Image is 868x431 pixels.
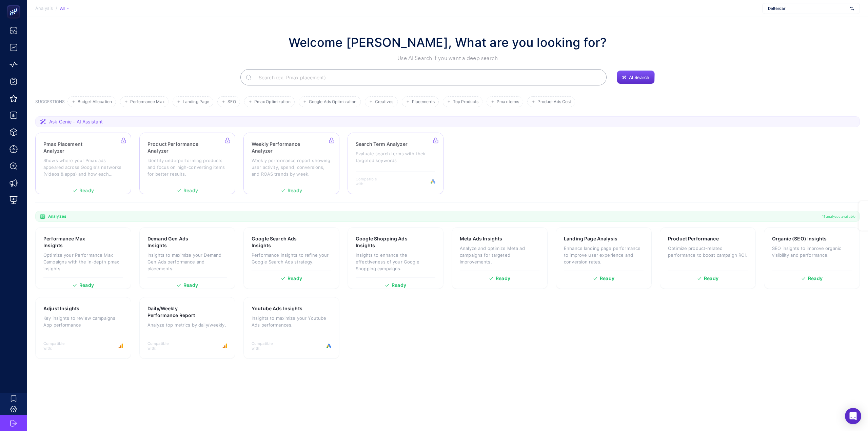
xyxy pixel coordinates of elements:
[452,227,548,289] a: Meta Ads InsightsAnalyze and optimize Meta ad campaigns for targeted improvements.Ready
[35,6,53,11] span: Analysis
[850,5,854,12] img: svg%3e
[35,227,131,289] a: Performance Max InsightsOptimize your Performance Max Campaigns with the in-depth pmax insights.R...
[78,99,112,104] span: Budget Allocation
[130,99,164,104] span: Performance Max
[660,227,756,289] a: Product PerformanceOptimize product-related performance to boost campaign ROI.Ready
[629,75,649,80] span: AI Search
[183,283,198,288] span: Ready
[243,133,339,194] a: Weekly Performance AnalyzerWeekly performance report showing user activity, spend, conversions, a...
[147,341,178,351] span: Compatible with:
[253,68,601,87] input: Search
[356,252,435,272] p: Insights to enhance the effectiveness of your Google Shopping campaigns.
[252,252,331,265] p: Performance insights to refine your Google Search Ads strategy.
[453,99,478,104] span: Top Products
[43,315,123,328] p: Key insights to review campaigns App performance
[348,227,443,289] a: Google Shopping Ads InsightsInsights to enhance the effectiveness of your Google Shopping campaig...
[43,341,74,351] span: Compatible with:
[252,315,331,328] p: Insights to maximize your Youtube Ads performances.
[704,276,718,281] span: Ready
[564,235,617,242] h3: Landing Page Analysis
[356,235,415,249] h3: Google Shopping Ads Insights
[772,235,827,242] h3: Organic (SEO) Insights
[288,276,302,281] span: Ready
[60,6,70,11] div: All
[139,227,235,289] a: Demand Gen Ads InsightsInsights to maximize your Demand Gen Ads performance and placements.Ready
[289,33,607,52] h1: Welcome [PERSON_NAME], What are you looking for?
[289,54,607,62] p: Use AI Search if you want a deep search
[460,245,539,265] p: Analyze and optimize Meta ad campaigns for targeted improvements.
[348,133,443,194] a: Search Term AnalyzerEvaluate search terms with their targeted keywordsCompatible with:
[43,305,79,312] h3: Adjust Insights
[43,252,123,272] p: Optimize your Performance Max Campaigns with the in-depth pmax insights.
[35,133,131,194] a: Pmax Placement AnalyzerShows where your Pmax ads appeared across Google's networks (videos & apps...
[668,245,748,258] p: Optimize product-related performance to boost campaign ROI.
[147,305,207,319] h3: Daily/Weekly Performance Report
[617,71,655,84] button: AI Search
[764,227,860,289] a: Organic (SEO) InsightsSEO insights to improve organic visibility and performance.Ready
[139,133,235,194] a: Product Performance AnalyzerIdentify underperforming products and focus on high-converting items ...
[564,245,644,265] p: Enhance landing page performance to improve user experience and conversion rates.
[147,252,227,272] p: Insights to maximize your Demand Gen Ads performance and placements.
[243,297,339,359] a: Youtube Ads InsightsInsights to maximize your Youtube Ads performances.Compatible with:
[537,99,571,104] span: Product Ads Cost
[496,276,510,281] span: Ready
[772,245,852,258] p: SEO insights to improve organic visibility and performance.
[254,99,291,104] span: Pmax Optimization
[600,276,614,281] span: Ready
[845,408,861,424] div: Open Intercom Messenger
[35,99,65,107] h3: SUGGESTIONS
[243,227,339,289] a: Google Search Ads InsightsPerformance insights to refine your Google Search Ads strategy.Ready
[139,297,235,359] a: Daily/Weekly Performance ReportAnalyze top metrics by daily/weekly.Compatible with:
[392,283,406,288] span: Ready
[460,235,502,242] h3: Meta Ads Insights
[412,99,435,104] span: Placements
[56,5,57,11] span: /
[252,305,302,312] h3: Youtube Ads Insights
[183,99,209,104] span: Landing Page
[147,321,227,328] p: Analyze top metrics by daily/weekly.
[147,235,206,249] h3: Demand Gen Ads Insights
[79,283,94,288] span: Ready
[252,341,282,351] span: Compatible with:
[822,214,855,219] span: 11 analyzes available
[43,235,102,249] h3: Performance Max Insights
[768,6,847,11] span: Defterdar
[668,235,719,242] h3: Product Performance
[252,235,310,249] h3: Google Search Ads Insights
[49,118,103,125] span: Ask Genie - AI Assistant
[48,214,66,219] span: Analyzes
[35,297,131,359] a: Adjust InsightsKey insights to review campaigns App performanceCompatible with:
[808,276,823,281] span: Ready
[375,99,394,104] span: Creatives
[556,227,652,289] a: Landing Page AnalysisEnhance landing page performance to improve user experience and conversion r...
[228,99,236,104] span: SEO
[497,99,519,104] span: Pmax terms
[309,99,357,104] span: Google Ads Optimization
